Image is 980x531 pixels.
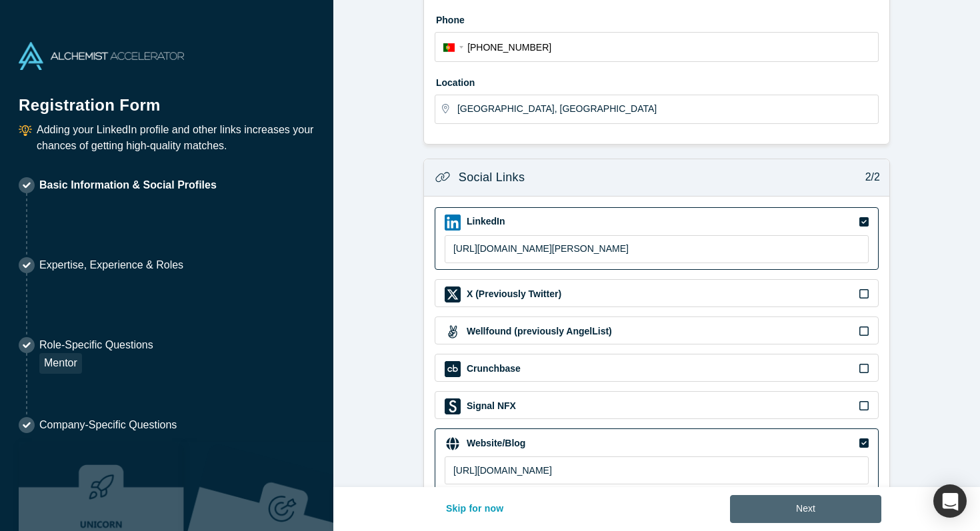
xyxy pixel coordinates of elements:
label: Crunchbase [465,362,521,376]
label: Signal NFX [465,399,516,413]
img: Signal NFX icon [445,398,461,414]
input: Geben Sie einen Standort ein. [457,95,877,123]
h3: Social Links [459,169,525,187]
button: Skip for now [432,495,518,523]
div: X (Previously Twitter) iconX (Previously Twitter) [435,279,879,307]
img: Crunchbase icon [445,361,461,377]
label: LinkedIn [465,215,505,229]
div: LinkedIn iconLinkedIn [435,207,879,270]
div: Crunchbase iconCrunchbase [435,354,879,382]
p: Role-Specific Questions [39,337,153,353]
label: Wellfound (previously AngelList) [465,324,612,338]
p: Adding your LinkedIn profile and other links increases your chances of getting high-quality matches. [37,122,315,154]
button: Next [730,495,881,523]
label: Website/Blog [465,436,525,450]
img: Wellfound (previously AngelList) icon [445,324,461,340]
label: X (Previously Twitter) [465,287,561,301]
div: Mentor [39,353,82,374]
img: Alchemist Accelerator Logo [19,42,184,70]
p: Company-Specific Questions [39,417,177,433]
p: 2/2 [858,169,880,185]
img: X (Previously Twitter) icon [445,286,461,302]
div: Signal NFX iconSignal NFX [435,391,879,419]
label: Phone [435,9,879,27]
label: Location [435,71,879,90]
h1: Registration Form [19,79,315,117]
p: Expertise, Experience & Roles [39,257,183,273]
div: Wellfound (previously AngelList) iconWellfound (previously AngelList) [435,316,879,344]
img: LinkedIn icon [445,215,461,231]
img: Website/Blog icon [445,436,461,452]
p: Basic Information & Social Profiles [39,177,217,193]
div: Website/Blog iconWebsite/Blog [435,428,879,492]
